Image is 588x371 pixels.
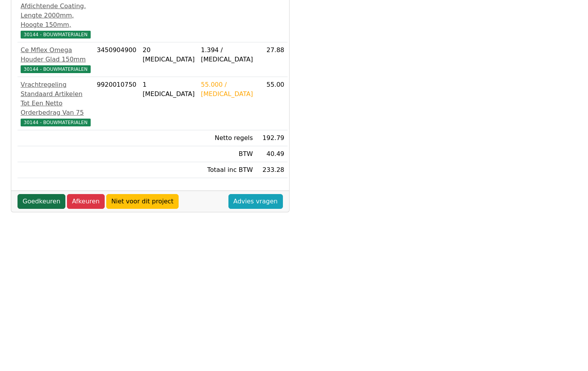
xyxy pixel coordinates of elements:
td: 233.28 [256,162,288,178]
td: 55.00 [256,77,288,130]
a: Goedkeuren [18,194,65,209]
td: BTW [198,146,256,162]
div: 1.394 / [MEDICAL_DATA] [201,45,253,64]
td: 27.88 [256,42,288,77]
span: 30144 - BOUWMATERIALEN [21,119,91,126]
td: Netto regels [198,130,256,146]
span: 30144 - BOUWMATERIALEN [21,31,91,38]
div: Vrachtregeling Standaard Artikelen Tot Een Netto Orderbedrag Van 75 [21,80,91,117]
div: 20 [MEDICAL_DATA] [143,45,195,64]
td: 192.79 [256,130,288,146]
div: 1 [MEDICAL_DATA] [143,80,195,99]
a: Niet voor dit project [106,194,179,209]
a: Ce Mflex Omega Houder Glad 150mm30144 - BOUWMATERIALEN [21,45,91,73]
a: Afkeuren [67,194,105,209]
td: Totaal inc BTW [198,162,256,178]
td: 40.49 [256,146,288,162]
div: 55.000 / [MEDICAL_DATA] [201,80,253,99]
td: 3450904900 [94,42,140,77]
td: 9920010750 [94,77,140,130]
a: Advies vragen [228,194,283,209]
a: Vrachtregeling Standaard Artikelen Tot Een Netto Orderbedrag Van 7530144 - BOUWMATERIALEN [21,80,91,127]
div: Ce Mflex Omega Houder Glad 150mm [21,45,91,64]
span: 30144 - BOUWMATERIALEN [21,65,91,73]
